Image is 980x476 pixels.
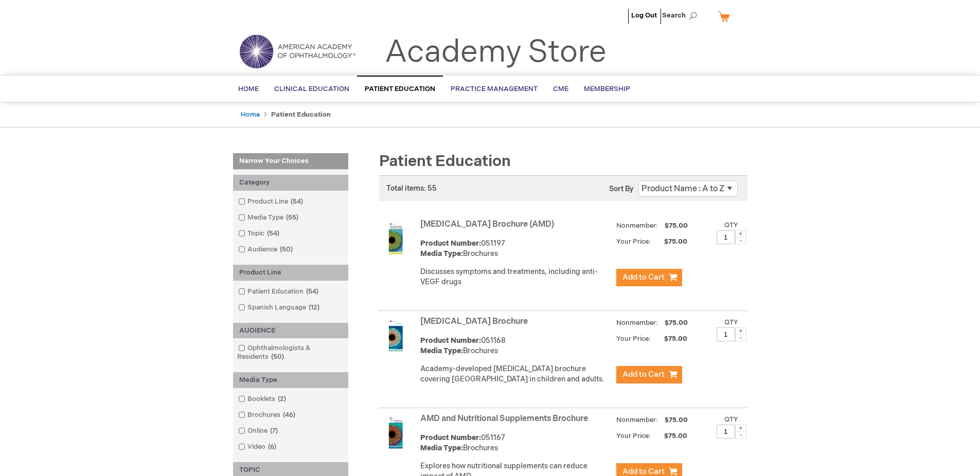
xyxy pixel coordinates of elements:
[420,219,554,229] a: [MEDICAL_DATA] Brochure (AMD)
[420,444,463,452] strong: Media Type:
[236,410,299,420] a: Brochures46
[288,197,306,206] span: 54
[631,11,657,20] a: Log Out
[420,346,463,355] strong: Media Type:
[609,185,633,193] label: Sort By
[274,85,349,93] span: Clinical Education
[236,213,302,223] a: Media Type55
[420,249,463,258] strong: Media Type:
[277,245,295,253] span: 50
[236,394,290,404] a: Booklets2
[233,265,348,281] div: Product Line
[236,343,346,362] a: Ophthalmologists & Residents50
[663,416,689,424] span: $75.00
[662,5,701,26] span: Search
[622,272,665,282] span: Add to Cart
[233,153,348,170] strong: Narrow Your Choices
[271,111,331,119] strong: Patient Education
[652,432,689,440] span: $75.00
[365,85,435,93] span: Patient Education
[233,323,348,339] div: AUDIENCE
[663,222,689,230] span: $75.00
[616,317,658,329] strong: Nonmember:
[264,229,282,237] span: 54
[233,372,348,388] div: Media Type
[379,319,412,352] img: Amblyopia Brochure
[616,414,658,427] strong: Nonmember:
[420,267,611,287] p: Discusses symptoms and treatments, including anti-VEGF drugs
[420,433,481,442] strong: Product Number:
[652,335,689,343] span: $75.00
[616,366,682,383] button: Add to Cart
[420,239,611,259] div: 051197 Brochures
[236,303,324,313] a: Spanish Language12
[717,425,735,438] input: Qty
[616,237,651,246] strong: Your Price:
[584,85,630,93] span: Membership
[420,239,481,248] strong: Product Number:
[420,336,611,356] div: 051168 Brochures
[236,197,307,207] a: Product Line54
[724,415,738,424] label: Qty
[283,213,301,222] span: 55
[616,219,658,232] strong: Nonmember:
[420,364,611,385] p: Academy-developed [MEDICAL_DATA] brochure covering [GEOGRAPHIC_DATA] in children and adults.
[241,111,260,119] a: Home
[420,414,588,424] a: AMD and Nutritional Supplements Brochure
[420,317,528,326] a: [MEDICAL_DATA] Brochure
[275,395,289,403] span: 2
[616,432,651,440] strong: Your Price:
[379,416,412,449] img: AMD and Nutritional Supplements Brochure
[236,442,280,452] a: Video6
[553,85,568,93] span: CME
[269,353,287,361] span: 50
[236,229,283,239] a: Topic54
[622,370,665,379] span: Add to Cart
[280,411,298,419] span: 46
[385,34,607,71] a: Academy Store
[236,245,297,254] a: Audience50
[724,221,738,229] label: Qty
[233,175,348,191] div: Category
[420,336,481,345] strong: Product Number:
[616,335,651,343] strong: Your Price:
[663,319,689,327] span: $75.00
[236,287,323,297] a: Patient Education54
[616,269,682,286] button: Add to Cart
[304,287,321,296] span: 54
[268,427,280,435] span: 7
[420,433,611,453] div: 051167 Brochures
[379,222,412,254] img: Age-Related Macular Degeneration Brochure (AMD)
[379,152,511,171] span: Patient Education
[386,184,437,193] span: Total items: 55
[236,426,282,436] a: Online7
[306,303,322,312] span: 12
[265,443,279,451] span: 6
[652,237,689,246] span: $75.00
[717,327,735,341] input: Qty
[451,85,538,93] span: Practice Management
[717,230,735,244] input: Qty
[724,318,738,326] label: Qty
[238,85,259,93] span: Home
